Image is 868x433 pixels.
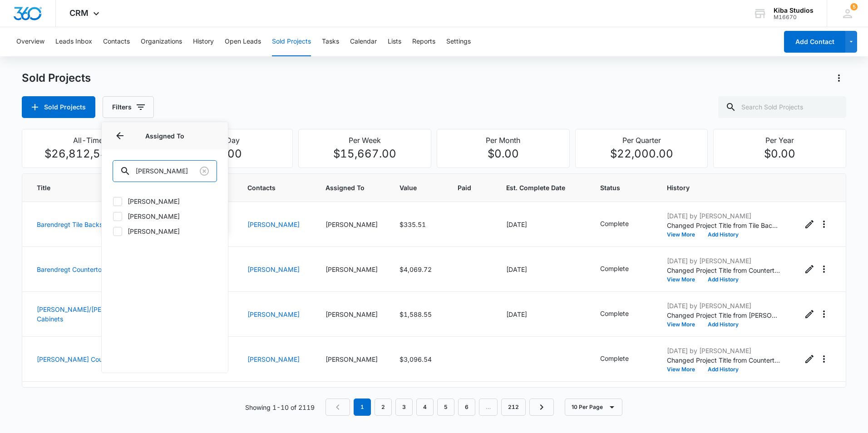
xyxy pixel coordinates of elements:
a: Barendregt Tile Backsplash [37,221,118,228]
button: Add History [701,322,745,327]
p: Per Year [719,135,840,146]
button: View More [667,232,701,237]
span: $1,588.55 [399,310,432,318]
span: Title [37,183,137,192]
div: - - Select to Edit Field [600,354,645,364]
a: Page 2 [375,399,392,416]
button: Filters [103,96,154,118]
span: [DATE] [506,266,527,273]
button: History [193,27,214,56]
div: [PERSON_NAME] [325,310,378,319]
div: notifications count [850,3,858,10]
p: Showing 1-10 of 2119 [245,403,315,412]
div: - - Select to Edit Field [600,309,645,320]
div: account name [774,7,814,14]
p: $22,000.00 [581,146,702,162]
span: Status [600,183,645,192]
a: Page 6 [458,399,475,416]
a: [PERSON_NAME] [247,310,300,318]
p: Per Month [443,135,564,146]
div: - - Select to Edit Field [600,264,645,275]
button: View More [667,277,701,282]
p: $0.00 [443,146,564,162]
button: Contacts [103,27,130,56]
button: Settings [446,27,471,56]
a: [PERSON_NAME] [247,355,300,363]
p: $0.00 [719,146,840,162]
p: [DATE] by [PERSON_NAME] [667,211,780,221]
button: Open Leads [225,27,261,56]
div: - - Select to Edit Field [600,219,645,230]
div: [PERSON_NAME] [325,220,378,229]
a: [PERSON_NAME] [247,266,300,273]
button: Actions [817,307,831,321]
button: Calendar [350,27,377,56]
button: Add History [701,277,745,282]
h1: Sold Projects [22,71,91,85]
span: Paid [458,183,471,192]
p: Per Quarter [581,135,702,146]
a: [PERSON_NAME] [247,221,300,228]
button: Reports [412,27,435,56]
button: Tasks [322,27,339,56]
label: [PERSON_NAME] [113,226,217,236]
button: Organizations [141,27,182,56]
em: 1 [354,399,371,416]
div: [PERSON_NAME] [325,265,378,274]
p: Changed Project Title from Countertops to [PERSON_NAME] Countertops [667,355,780,365]
span: $3,096.54 [399,355,432,363]
p: [DATE] by [PERSON_NAME] [667,256,780,266]
nav: Pagination [325,399,554,416]
button: Actions [817,217,831,231]
div: [PERSON_NAME] [325,354,378,364]
span: [DATE] [506,221,527,228]
p: [DATE] by [PERSON_NAME] [667,346,780,355]
span: 5 [850,3,858,10]
button: Edit Sold Project [802,262,817,276]
button: Actions [832,71,846,85]
button: Actions [817,352,831,366]
a: [PERSON_NAME] Countertops [37,355,128,363]
button: Overview [16,27,44,56]
button: Add Contact [784,31,845,53]
span: Est. Complete Date [506,183,565,192]
a: [PERSON_NAME]/[PERSON_NAME] Cabinets [37,305,143,323]
input: Search... [113,160,217,182]
div: account id [774,14,814,20]
input: Search Sold Projects [718,96,846,118]
a: Page 5 [437,399,454,416]
a: Page 212 [501,399,526,416]
span: History [667,183,780,192]
p: Changed Project Title from Countertops to Barendregt Countertops Changed Estimated Completion Dat... [667,266,780,275]
button: Clear [197,164,212,178]
span: Assigned To [325,183,378,192]
p: Changed Project Title from [PERSON_NAME]/[PERSON_NAME] to [PERSON_NAME]/[PERSON_NAME] Cabinets Ch... [667,310,780,320]
button: Back [113,128,127,143]
button: Sold Projects [272,27,311,56]
p: Complete [600,219,629,228]
label: [PERSON_NAME] [113,197,217,206]
span: $335.51 [399,221,426,228]
p: Per Week [304,135,425,146]
p: Complete [600,309,629,318]
p: All-Time [28,135,149,146]
button: Leads Inbox [55,27,92,56]
button: View More [667,367,701,372]
button: Edit Sold Project [802,307,817,321]
p: Complete [600,354,629,363]
label: [PERSON_NAME] [113,212,217,221]
p: Complete [600,264,629,273]
span: CRM [69,8,89,18]
p: [DATE] by [PERSON_NAME] [667,301,780,310]
button: Edit Sold Project [802,217,817,231]
button: Actions [817,262,831,276]
span: $4,069.72 [399,266,432,273]
p: $26,812,543.34 [28,146,149,162]
button: Add History [701,232,745,237]
button: 10 Per Page [565,399,622,416]
button: Add History [701,367,745,372]
a: Page 4 [416,399,434,416]
a: Page 3 [395,399,413,416]
p: Assigned To [113,131,217,141]
span: [DATE] [506,310,527,318]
